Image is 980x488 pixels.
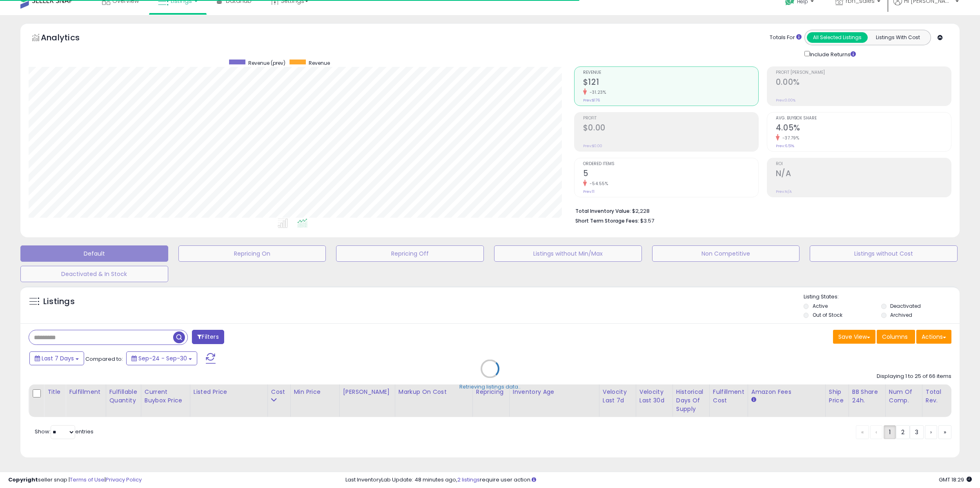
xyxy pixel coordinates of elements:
[20,266,168,282] button: Deactivated & In Stock
[106,476,142,484] a: Privacy Policy
[583,123,758,134] h2: $0.00
[575,205,945,215] li: $2,228
[867,32,928,43] button: Listings With Cost
[8,476,142,484] div: seller snap | |
[70,476,105,484] a: Terms of Use
[583,169,758,180] h2: 5
[583,98,600,103] small: Prev: $176
[575,217,639,224] b: Short Term Storage Fees:
[807,32,868,43] button: All Selected Listings
[776,71,951,75] span: Profit [PERSON_NAME]
[776,189,792,194] small: Prev: N/A
[583,144,602,148] small: Prev: $0.00
[798,49,866,58] div: Include Returns
[20,245,168,262] button: Default
[309,60,330,66] span: Revenue
[494,245,642,262] button: Listings without Min/Max
[770,34,802,42] div: Totals For
[652,245,800,262] button: Non Competitive
[776,144,794,148] small: Prev: 6.51%
[776,169,951,180] h2: N/A
[248,60,285,66] span: Revenue (prev)
[459,383,521,390] div: Retrieving listings data..
[41,32,96,45] h5: Analytics
[776,116,951,121] span: Avg. Buybox Share
[776,77,951,88] h2: 0.00%
[583,162,758,166] span: Ordered Items
[583,116,758,121] span: Profit
[939,476,972,484] span: 2025-10-9 18:29 GMT
[336,245,484,262] button: Repricing Off
[583,189,595,194] small: Prev: 11
[345,476,972,484] div: Last InventoryLab Update: 48 minutes ago, require user action.
[587,181,608,187] small: -54.55%
[457,476,480,484] a: 2 listings
[8,476,38,484] strong: Copyright
[776,98,795,103] small: Prev: 0.00%
[776,123,951,134] h2: 4.05%
[640,217,654,225] span: $3.57
[780,135,800,141] small: -37.79%
[178,245,326,262] button: Repricing On
[776,162,951,166] span: ROI
[575,208,631,214] b: Total Inventory Value:
[810,245,958,262] button: Listings without Cost
[587,89,606,95] small: -31.23%
[583,71,758,75] span: Revenue
[583,77,758,88] h2: $121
